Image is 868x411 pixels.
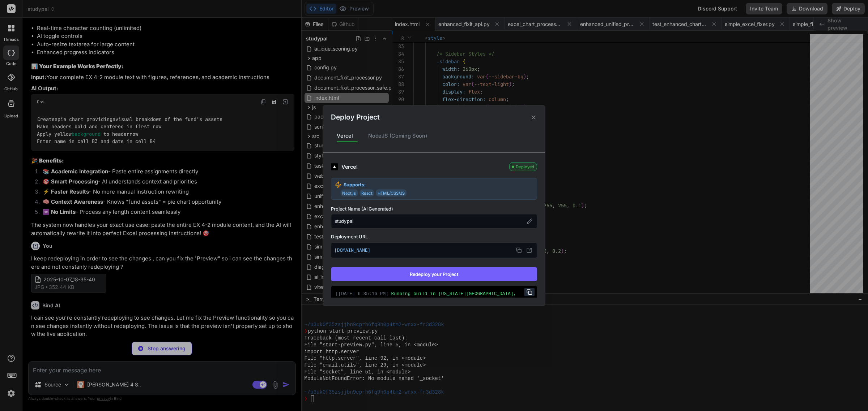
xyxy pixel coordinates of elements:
strong: Supports: [344,181,366,188]
label: Deployment URL [331,233,537,240]
span: HTML/CSS/JS [376,189,407,196]
div: Running build in [US_STATE][GEOGRAPHIC_DATA], [GEOGRAPHIC_DATA] (East) – iad1 [336,290,532,304]
span: [ [DATE] 6:35:16 PM ] [336,291,388,297]
button: Copy URL [524,288,535,296]
div: NodeJS (Coming Soon) [362,128,433,143]
h2: Deploy Project [331,112,379,123]
button: Edit project name [526,217,533,225]
div: studypal [331,214,537,229]
button: Redeploy your Project [331,267,537,281]
p: [DOMAIN_NAME] [334,246,534,255]
img: logo [331,163,338,170]
div: Vercel [331,128,359,143]
span: Next.js [341,189,358,196]
button: Open in new tab [524,246,534,255]
div: Vercel [341,163,506,171]
button: Copy URL [514,246,524,255]
div: Deployed [509,162,537,171]
label: Project Name (AI Generated) [331,205,537,212]
span: React [359,189,374,196]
